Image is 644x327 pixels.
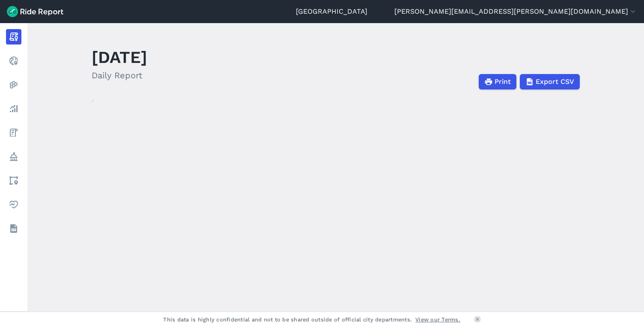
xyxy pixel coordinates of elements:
[495,77,511,87] span: Print
[479,74,516,89] button: Print
[536,77,574,87] span: Export CSV
[394,6,637,17] button: [PERSON_NAME][EMAIL_ADDRESS][PERSON_NAME][DOMAIN_NAME]
[415,315,460,324] a: View our Terms.
[92,69,147,82] h2: Daily Report
[6,53,21,68] a: Realtime
[6,173,21,188] a: Areas
[6,29,21,45] a: Report
[6,101,21,116] a: Analyze
[92,45,147,69] h1: [DATE]
[6,149,21,164] a: Policy
[6,221,21,236] a: Datasets
[296,6,367,17] a: [GEOGRAPHIC_DATA]
[6,197,21,212] a: Health
[6,125,21,140] a: Fees
[6,77,21,92] a: Heatmaps
[7,6,63,17] img: Ride Report
[520,74,580,89] button: Export CSV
